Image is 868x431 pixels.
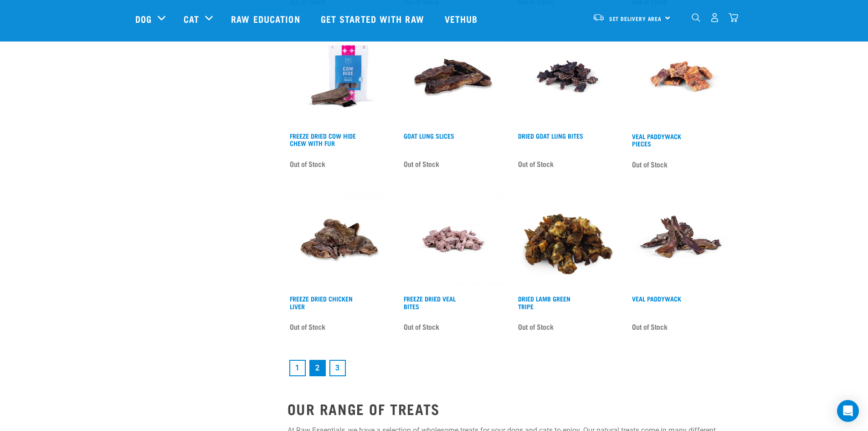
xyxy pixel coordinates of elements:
span: Set Delivery Area [609,17,662,20]
div: Open Intercom Messenger [837,400,859,422]
span: Out of Stock [518,157,554,171]
img: RE Product Shoot 2023 Nov8602 [288,25,391,128]
a: Goto page 1 [289,360,306,376]
img: user.png [710,13,719,22]
a: Goto page 3 [329,360,346,376]
a: Dried Lamb Green Tripe [518,297,570,307]
a: Page 2 [309,360,326,376]
a: Dog [135,12,152,26]
a: Raw Education [222,0,311,37]
span: Out of Stock [632,157,668,171]
a: Freeze Dried Chicken Liver [290,297,353,307]
span: Out of Stock [404,157,439,171]
a: Freeze Dried Veal Bites [404,297,456,307]
a: Veal Paddywack [632,297,681,300]
a: Goat Lung Slices [404,134,454,137]
span: Out of Stock [404,320,439,333]
span: Out of Stock [290,320,325,333]
a: Vethub [436,0,489,37]
nav: pagination [288,358,733,378]
img: Dried Veal Bites 1698 [401,187,505,291]
a: Get started with Raw [312,0,436,37]
a: Dried Goat Lung Bites [518,134,583,137]
img: Venison Lung Bites [516,25,619,128]
img: van-moving.png [592,13,605,21]
span: Out of Stock [290,157,325,171]
span: Out of Stock [632,320,668,333]
img: Veal pad pieces [630,25,733,128]
a: Veal Paddywack Pieces [632,135,681,145]
h2: OUR RANGE OF TREATS [288,400,733,417]
img: home-icon-1@2x.png [692,13,700,22]
img: 59052 [401,25,505,128]
a: Cat [184,12,199,26]
img: Stack of Veal Paddywhack For Pets [630,187,733,291]
span: Out of Stock [518,320,554,333]
img: home-icon@2x.png [729,13,738,22]
img: 16327 [288,187,391,291]
a: Freeze Dried Cow Hide Chew with Fur [290,134,356,145]
img: Pile Of Dried Lamb Tripe For Pets [516,187,619,291]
